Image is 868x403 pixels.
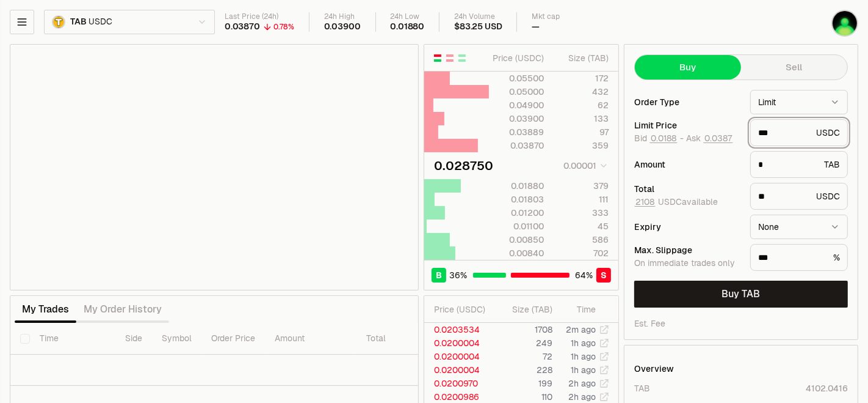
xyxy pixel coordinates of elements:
[30,323,115,355] th: Time
[225,21,260,32] div: 0.03870
[554,72,609,84] div: 172
[560,158,609,173] button: 0.00001
[490,86,544,98] div: 0.05000
[424,377,495,390] td: 0.0200970
[424,323,495,336] td: 0.0203534
[391,12,425,21] div: 24h Low
[76,297,169,322] button: My Order History
[601,269,607,281] span: S
[750,90,848,114] button: Limit
[554,193,609,205] div: 111
[532,21,540,32] div: —
[152,323,201,355] th: Symbol
[554,86,609,98] div: 432
[634,196,718,207] span: USDC available
[434,303,494,316] div: Price ( USDC )
[495,323,553,336] td: 1708
[634,382,650,394] div: TAB
[324,21,361,32] div: 0.03900
[495,377,553,390] td: 199
[505,303,552,316] div: Size ( TAB )
[634,133,684,144] span: Bid -
[703,133,733,143] button: 0.0387
[490,139,544,152] div: 0.03870
[490,247,544,259] div: 0.00840
[532,12,560,21] div: Mkt cap
[750,119,848,146] div: USDC
[634,258,740,269] div: On immediate trades only
[750,244,848,271] div: %
[634,121,740,130] div: Limit Price
[686,133,733,144] span: Ask
[634,160,740,169] div: Amount
[490,99,544,111] div: 0.04900
[15,297,76,322] button: My Trades
[356,323,448,355] th: Total
[750,151,848,178] div: TAB
[490,193,544,205] div: 0.01803
[634,246,740,254] div: Max. Slippage
[554,113,609,125] div: 133
[436,269,442,281] span: B
[554,139,609,152] div: 359
[450,269,468,281] span: 36 %
[454,12,502,21] div: 24h Volume
[490,126,544,138] div: 0.03889
[495,336,553,350] td: 249
[89,17,112,28] span: USDC
[434,157,493,174] div: 0.028750
[424,363,495,377] td: 0.0200004
[424,336,495,350] td: 0.0200004
[750,183,848,210] div: USDC
[571,364,596,375] time: 1h ago
[554,220,609,232] div: 45
[649,133,678,143] button: 0.0188
[424,350,495,363] td: 0.0200004
[634,317,665,330] div: Est. Fee
[554,207,609,219] div: 333
[490,207,544,219] div: 0.01200
[571,351,596,362] time: 1h ago
[225,12,294,21] div: Last Price (24h)
[490,220,544,232] div: 0.01100
[554,126,609,138] div: 97
[391,21,425,32] div: 0.01880
[634,363,674,375] div: Overview
[201,323,265,355] th: Order Price
[634,281,848,308] button: Buy TAB
[635,55,741,79] button: Buy
[273,22,294,32] div: 0.78%
[10,45,418,290] iframe: Financial Chart
[490,234,544,246] div: 0.00850
[568,378,596,389] time: 2h ago
[490,180,544,192] div: 0.01880
[566,324,596,335] time: 2m ago
[490,52,544,64] div: Price ( USDC )
[568,391,596,402] time: 2h ago
[634,185,740,193] div: Total
[554,180,609,192] div: 379
[490,113,544,125] div: 0.03900
[490,72,544,84] div: 0.05500
[806,382,848,394] div: 4102.0416
[634,98,740,106] div: Order Type
[576,269,593,281] span: 64 %
[324,12,361,21] div: 24h High
[571,338,596,349] time: 1h ago
[831,10,858,37] img: tunn
[433,53,443,63] button: Show Buy and Sell Orders
[554,99,609,111] div: 62
[554,247,609,259] div: 702
[563,303,596,316] div: Time
[634,197,656,207] button: 2108
[52,15,65,29] img: TAB.png
[454,21,502,32] div: $83.25 USD
[495,350,553,363] td: 72
[20,334,30,344] button: Select all
[554,52,609,64] div: Size ( TAB )
[115,323,152,355] th: Side
[457,53,467,63] button: Show Buy Orders Only
[750,215,848,239] button: None
[741,55,847,79] button: Sell
[495,363,553,377] td: 228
